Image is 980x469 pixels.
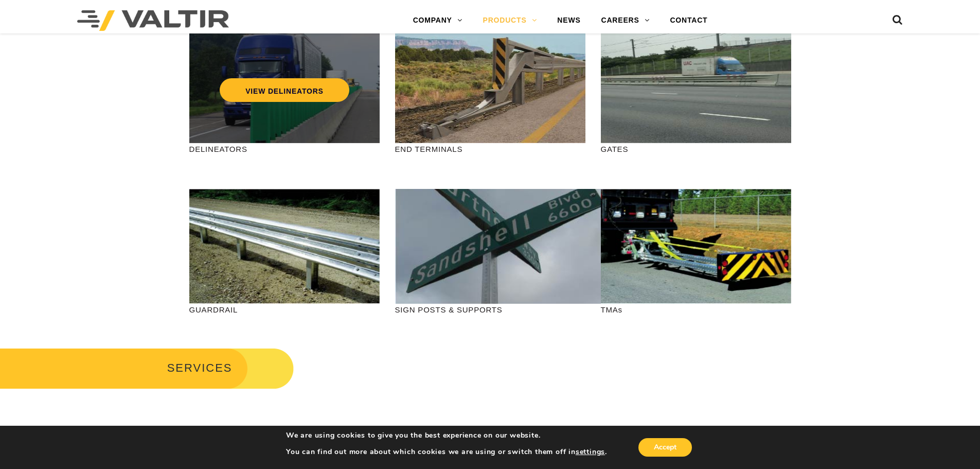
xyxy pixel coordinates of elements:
[77,10,229,31] img: Valtir
[498,424,636,441] strong: INTERNATIONAL
[395,304,585,316] p: SIGN POSTS & SUPPORTS
[591,10,660,31] a: CAREERS
[547,10,591,31] a: NEWS
[473,10,547,31] a: PRODUCTS
[286,447,607,457] p: You can find out more about which cookies we are using or switch them off in .
[189,424,268,441] strong: RENTALS
[189,143,380,155] p: DELINEATORS
[220,78,349,102] a: VIEW DELINEATORS
[660,10,718,31] a: CONTACT
[601,304,791,316] p: TMAs
[601,143,791,155] p: GATES
[576,447,605,457] button: settings
[395,143,585,155] p: END TERMINALS
[189,304,380,316] p: GUARDRAIL
[638,438,692,457] button: Accept
[286,431,607,440] p: We are using cookies to give you the best experience on our website.
[403,10,473,31] a: COMPANY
